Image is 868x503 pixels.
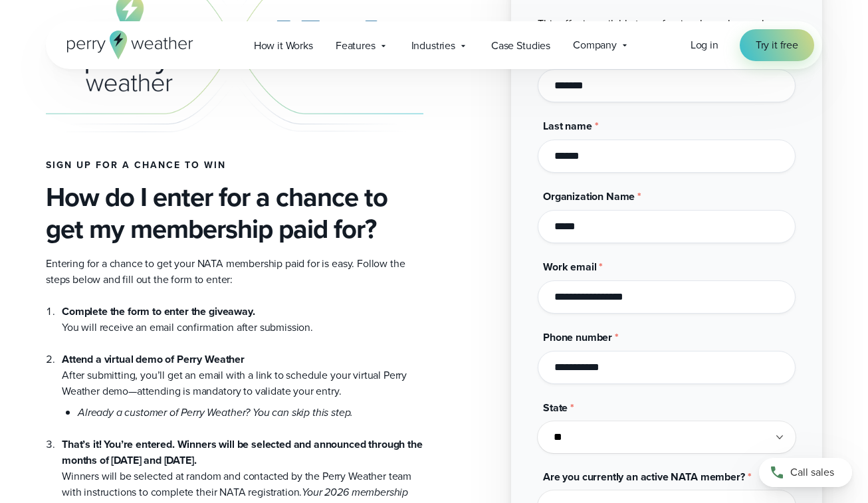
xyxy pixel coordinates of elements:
span: How it Works [254,38,313,54]
a: Case Studies [480,32,562,59]
a: How it Works [243,32,324,59]
span: Call sales [790,464,834,480]
em: Already a customer of Perry Weather? You can skip this step. [78,405,353,420]
span: Try it free [756,37,798,53]
span: Case Studies [491,38,550,54]
span: Organization Name [543,189,635,204]
h3: How do I enter for a chance to get my membership paid for? [46,181,423,245]
h4: Sign up for a chance to win [46,160,423,171]
a: Call sales [759,458,852,487]
span: State [543,400,568,415]
span: Are you currently an active NATA member? [543,469,745,484]
span: Phone number [543,330,612,345]
strong: That’s it! You’re entered. Winners will be selected and announced through the months of [DATE] an... [62,437,423,468]
span: Company [573,37,617,53]
span: Log in [691,37,718,52]
a: Try it free [740,29,814,61]
span: Work email [543,259,596,274]
span: Features [336,38,376,54]
p: Entering for a chance to get your NATA membership paid for is easy. Follow the steps below and fi... [46,256,423,288]
li: After submitting, you’ll get an email with a link to schedule your virtual Perry Weather demo—att... [62,336,423,421]
a: Log in [691,37,718,53]
li: You will receive an email confirmation after submission. [62,304,423,336]
strong: Complete the form to enter the giveaway. [62,304,255,319]
span: Industries [411,38,455,54]
strong: Attend a virtual demo of Perry Weather [62,352,245,367]
span: Last name [543,118,592,134]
